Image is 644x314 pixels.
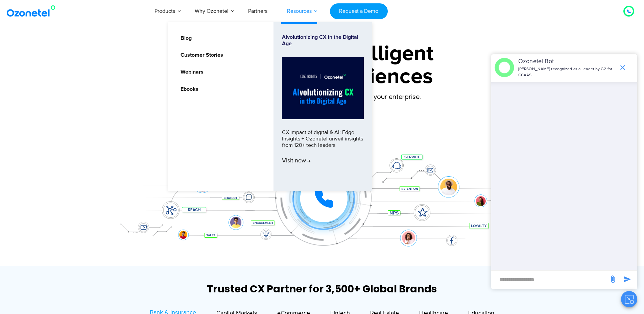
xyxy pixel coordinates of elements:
[176,34,193,43] a: Blog
[330,3,388,19] a: Request a Demo
[620,272,634,286] span: send message
[111,43,533,64] div: Orchestrate Intelligent
[111,60,533,93] div: Customer Experiences
[621,291,637,307] button: Close chat
[111,93,533,101] div: Turn every conversation into a growth engine for your enterprise.
[176,51,224,59] a: Customer Stories
[176,68,205,76] a: Webinars
[176,85,199,94] a: Ebooks
[518,57,615,66] p: Ozonetel Bot
[114,283,530,295] div: Trusted CX Partner for 3,500+ Global Brands
[616,61,629,74] span: end chat or minimize
[282,34,364,179] a: Alvolutionizing CX in the Digital AgeCX impact of digital & AI: Edge Insights + Ozonetel unveil i...
[282,57,364,119] img: Alvolutionizing.jpg
[606,272,620,286] span: send message
[495,58,514,77] img: header
[282,157,311,165] span: Visit now
[518,66,615,78] p: [PERSON_NAME] recognized as a Leader by G2 for CCAAS
[495,274,605,286] div: new-msg-input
